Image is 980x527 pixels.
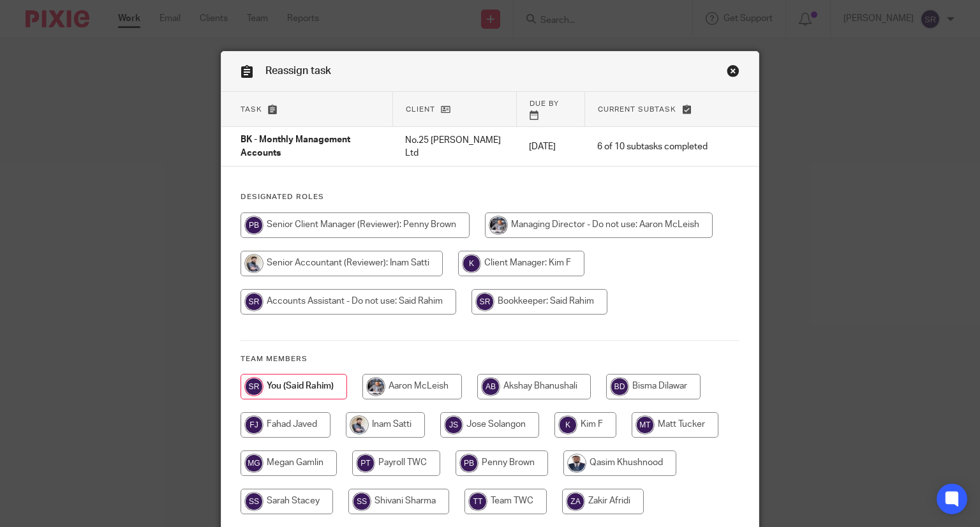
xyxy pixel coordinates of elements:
p: [DATE] [529,140,572,153]
span: Task [241,106,262,113]
span: BK - Monthly Management Accounts [241,136,350,158]
a: Close this dialog window [727,64,739,82]
h4: Designated Roles [241,192,740,202]
p: No.25 [PERSON_NAME] Ltd [405,134,503,160]
h4: Team members [241,354,740,364]
span: Client [406,106,435,113]
span: Due by [530,100,559,107]
span: Current subtask [598,106,676,113]
span: Reassign task [265,66,331,76]
td: 6 of 10 subtasks completed [584,127,720,167]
